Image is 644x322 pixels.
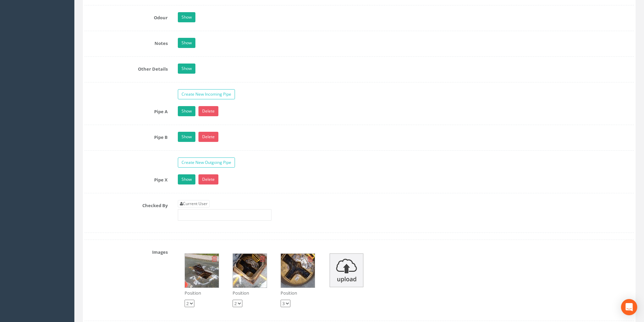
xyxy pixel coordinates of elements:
a: Create New Outgoing Pipe [178,157,235,168]
a: Show [178,12,195,22]
p: Position [233,290,267,296]
a: Show [178,132,195,142]
a: Delete [198,174,218,184]
img: 6eb58433-2b7a-c206-81ca-66fe0fe27d66_4c18fb57-1a12-ecfc-2f85-2ef6d3f87091_thumb.jpg [233,254,267,288]
a: Show [178,64,195,74]
a: Delete [198,132,218,142]
label: Pipe B [79,132,173,141]
label: Odour [79,12,173,21]
label: Other Details [79,64,173,72]
p: Position [281,290,315,296]
a: Delete [198,106,218,116]
label: Pipe A [79,106,173,115]
label: Pipe X [79,174,173,183]
p: Position [185,290,219,296]
a: Show [178,174,195,184]
div: Open Intercom Messenger [621,299,637,315]
img: upload_icon.png [330,253,363,287]
a: Create New Incoming Pipe [178,89,235,99]
img: 6eb58433-2b7a-c206-81ca-66fe0fe27d66_d3a29477-ac75-e53d-a0a4-8adad7f79750_thumb.jpg [185,254,219,288]
label: Images [79,247,173,255]
label: Notes [79,38,173,47]
a: Current User [178,200,210,207]
img: 6eb58433-2b7a-c206-81ca-66fe0fe27d66_7e40e9a3-4f79-51e9-5904-0fa0c35f7a8b_thumb.jpg [281,254,315,288]
label: Checked By [79,200,173,209]
a: Show [178,106,195,116]
a: Show [178,38,195,48]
